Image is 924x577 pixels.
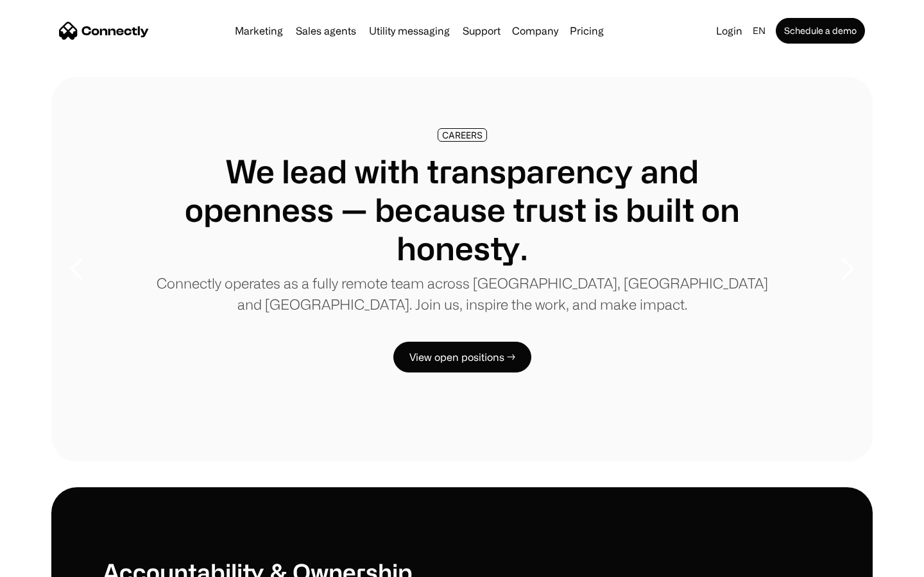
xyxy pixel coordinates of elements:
ul: Language list [26,555,77,573]
a: Utility messaging [364,26,455,36]
a: Support [458,26,506,36]
a: Sales agents [291,26,361,36]
a: View open positions → [393,342,531,372]
h1: We lead with transparency and openness — because trust is built on honesty. [154,152,770,267]
aside: Language selected: English [13,553,77,573]
div: Company [512,22,558,40]
div: CAREERS [442,130,483,140]
a: Pricing [565,26,609,36]
p: Connectly operates as a fully remote team across [GEOGRAPHIC_DATA], [GEOGRAPHIC_DATA] and [GEOGRA... [154,272,770,315]
a: Marketing [230,26,288,36]
a: Login [711,22,748,40]
a: Schedule a demo [776,18,865,44]
div: en [753,22,766,40]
